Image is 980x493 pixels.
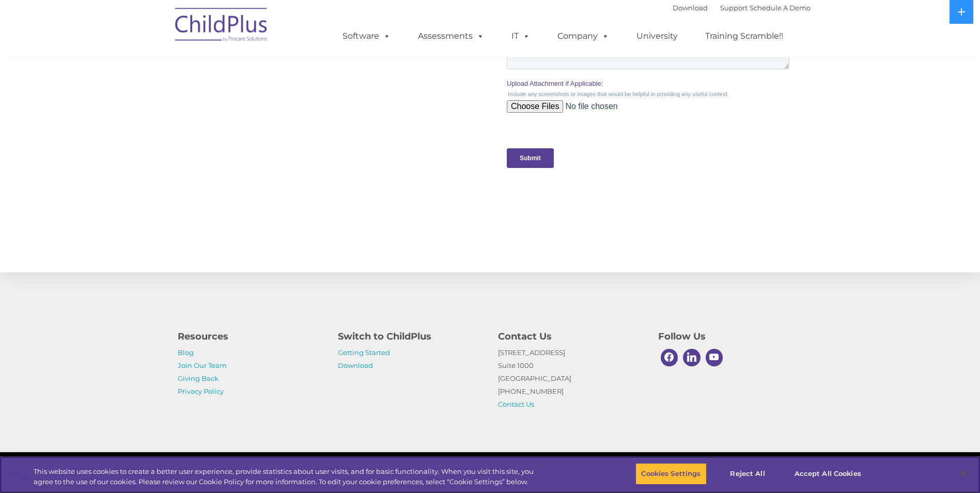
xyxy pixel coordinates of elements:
a: Support [720,4,748,12]
a: Blog [178,348,194,357]
a: University [626,26,688,47]
button: Close [952,463,975,485]
button: Accept All Cookies [789,463,867,485]
a: Facebook [658,346,681,369]
h4: Switch to ChildPlus [338,329,483,344]
a: Linkedin [680,346,703,369]
span: Last name [144,68,175,76]
h4: Follow Us [658,329,803,344]
a: Getting Started [338,348,390,357]
a: Youtube [703,346,726,369]
a: Privacy Policy [178,387,224,395]
a: Software [332,26,401,47]
a: Assessments [408,26,494,47]
h4: Resources [178,329,322,344]
a: IT [501,26,540,47]
a: Schedule A Demo [750,4,811,12]
a: Giving Back [178,374,219,382]
div: This website uses cookies to create a better user experience, provide statistics about user visit... [34,467,539,487]
a: Company [547,26,619,47]
a: Contact Us [498,400,534,408]
img: ChildPlus by Procare Solutions [170,1,273,52]
font: | [673,4,811,12]
button: Reject All [715,463,780,485]
h4: Contact Us [498,329,643,344]
a: Training Scramble!! [695,26,794,47]
a: Download [673,4,708,12]
a: Join Our Team [178,361,227,369]
p: [STREET_ADDRESS] Suite 1000 [GEOGRAPHIC_DATA] [PHONE_NUMBER] [498,346,643,411]
button: Cookies Settings [635,463,706,485]
span: Phone number [144,111,188,118]
a: Download [338,361,373,369]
